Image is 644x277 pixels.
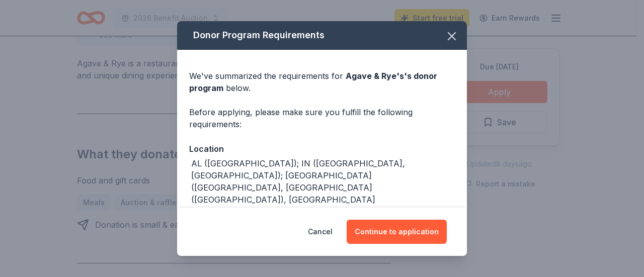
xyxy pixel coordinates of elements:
div: Location [189,142,455,155]
div: Donor Program Requirements [177,21,467,50]
button: Cancel [308,220,333,244]
button: Continue to application [347,220,447,244]
div: We've summarized the requirements for below. [189,70,455,94]
div: Before applying, please make sure you fulfill the following requirements: [189,106,455,130]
